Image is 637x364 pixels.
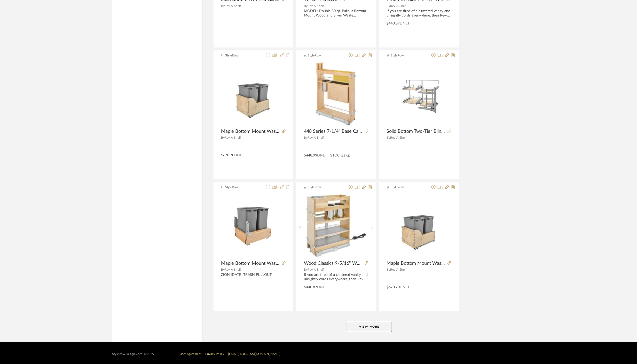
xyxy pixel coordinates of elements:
[221,273,286,282] div: ZION [DATE] TRASH PULLOUT
[221,153,234,157] span: $670.70
[308,53,341,58] span: StyleRow
[330,153,342,158] span: STOCK
[387,72,451,115] img: Solid Bottom Two-Tier Blind Corner Optimizer
[304,154,317,157] span: $448.99
[387,285,400,289] span: $670.70
[391,53,423,58] span: StyleRow
[228,352,281,355] a: [EMAIL_ADDRESS][DOMAIN_NAME]
[304,268,308,271] span: By
[308,268,324,271] span: Rev-A-Shelf
[225,185,258,189] span: StyleRow
[304,285,317,289] span: $440.87
[304,61,368,126] div: 0
[387,201,451,250] img: Maple Bottom Mount Waste Container w/SERVO-DRIVE
[387,136,390,139] span: By
[308,185,341,189] span: StyleRow
[387,9,451,18] div: If you are tired of a cluttered vanity and unsightly cords everywhere, then Rev-A-Shelf's electri...
[390,136,407,139] span: Rev-A-Shelf
[221,136,225,139] span: By
[304,273,368,282] div: If you are tired of a cluttered vanity and unsightly cords everywhere, then Rev-A-Shelf's electri...
[225,4,241,7] span: Rev-A-Shelf
[387,268,390,271] span: By
[221,4,225,7] span: By
[225,53,258,58] span: StyleRow
[391,185,423,189] span: StyleRow
[400,285,410,289] span: DNET
[304,136,308,139] span: By
[304,261,363,266] span: Wood Classics 9-5/16" Wood Vanity Cabinet Outlet Pull Out Grooming Organizer with Soft Close
[387,129,445,134] span: Solid Bottom Two-Tier Blind Corner Optimizer
[304,4,308,7] span: By
[221,129,280,134] span: Maple Bottom Mount Waste Container w/SERVO-DRIVE
[221,268,225,271] span: By
[317,154,327,157] span: DNET
[390,4,407,7] span: Rev-A-Shelf
[112,352,154,356] div: StyleRow Design Corp. ©2025
[387,22,400,25] span: $440.87
[225,136,241,139] span: Rev-A-Shelf
[304,62,368,126] img: 448 Series 7-1/4" Base Cabinet Knife Block Pull Out Organizer with Soft Close Slides
[387,4,390,7] span: By
[180,352,202,355] a: User Agreement
[308,4,324,7] span: Rev-A-Shelf
[387,261,445,266] span: Maple Bottom Mount Waste Container w/SERVO-DRIVE
[400,22,410,25] span: DNET
[304,9,368,18] div: MODEL: Double 30 qt. Pullout Bottom Mount Wood and Silver Waste Container w/ Rev-A-Motion Slides
[308,136,324,139] span: Rev-A-Shelf
[304,129,363,134] span: 448 Series 7-1/4" Base Cabinet Knife Block Pull Out Organizer with Soft Close Slides
[390,268,407,271] span: Rev-A-Shelf
[234,153,244,157] span: DNET
[347,322,392,332] button: View More
[221,261,280,266] span: Maple Bottom Mount Waste Container w/Rev-A-Motion
[225,268,241,271] span: Rev-A-Shelf
[342,154,351,158] span: Lead
[206,352,224,355] a: Privacy Policy
[221,204,286,247] img: Maple Bottom Mount Waste Container w/Rev-A-Motion
[317,285,327,289] span: DNET
[304,194,368,258] img: Wood Classics 9-5/16" Wood Vanity Cabinet Outlet Pull Out Grooming Organizer with Soft Close
[221,69,286,118] img: Maple Bottom Mount Waste Container w/SERVO-DRIVE
[304,193,368,258] div: 0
